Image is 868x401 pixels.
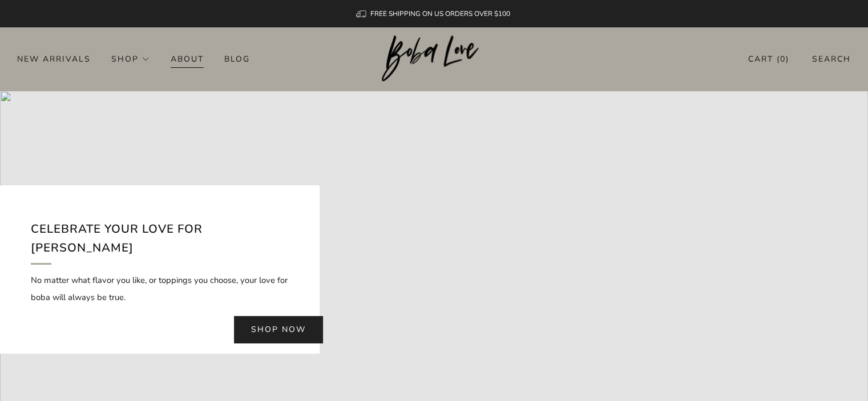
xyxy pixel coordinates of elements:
a: Shop now [234,316,323,343]
a: Cart [748,50,789,68]
a: Boba Love [382,35,486,83]
p: No matter what flavor you like, or toppings you choose, your love for boba will always be true. [31,272,289,306]
img: Boba Love [382,35,486,82]
span: FREE SHIPPING ON US ORDERS OVER $100 [370,9,510,18]
h2: Celebrate your love for [PERSON_NAME] [31,220,289,265]
a: Search [812,50,851,68]
items-count: 0 [780,54,786,64]
a: Blog [224,50,250,68]
a: Shop [111,50,150,68]
a: About [171,50,204,68]
a: New Arrivals [17,50,91,68]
